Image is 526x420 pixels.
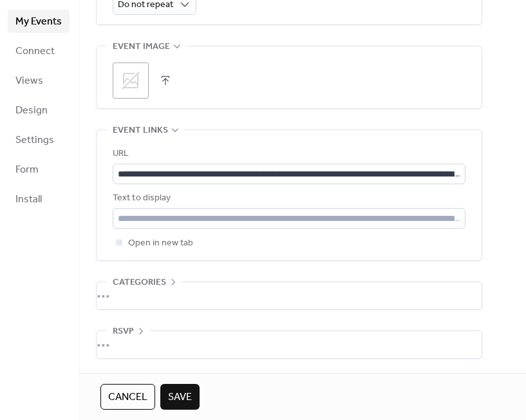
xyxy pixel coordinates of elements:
span: Settings [15,133,54,148]
span: Event links [113,123,168,138]
span: Install [15,192,42,207]
a: Views [8,69,70,92]
div: URL [113,146,463,162]
a: Install [8,187,70,211]
span: Views [15,73,43,89]
a: Connect [8,39,70,62]
div: Text to display [113,191,463,206]
a: Form [8,158,70,181]
span: Form [15,162,39,178]
span: Design [15,103,48,119]
div: ••• [97,331,482,358]
span: Save [168,390,192,405]
button: Cancel [100,384,155,410]
span: My Events [15,14,62,30]
span: Connect [15,44,55,59]
span: Event image [113,39,170,55]
a: Design [8,99,70,122]
div: ••• [97,282,482,309]
span: Cancel [108,390,147,405]
a: Settings [8,128,70,151]
span: Open in new tab [128,236,193,251]
div: ; [113,62,149,99]
span: RSVP [113,324,134,339]
button: Save [160,384,200,410]
span: Categories [113,275,166,291]
a: My Events [8,10,70,33]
